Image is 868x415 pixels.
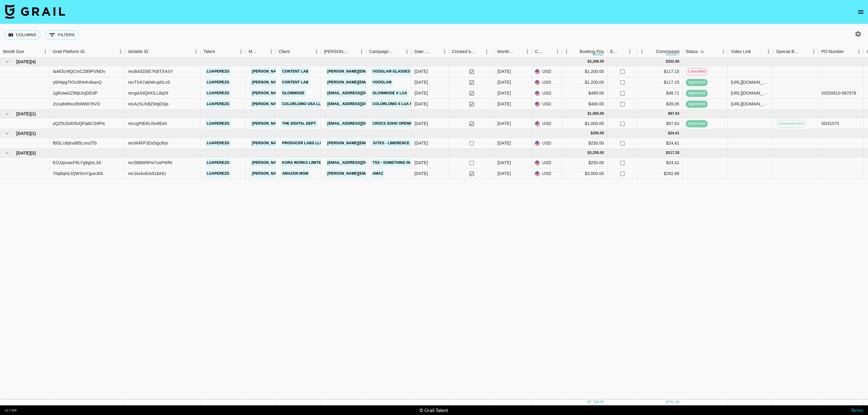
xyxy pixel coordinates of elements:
[686,46,698,58] div: Status
[16,130,30,136] span: [DATE]
[532,77,562,88] div: USD
[324,46,349,58] div: [PERSON_NAME]
[414,68,428,74] div: 6/12/2025
[326,89,393,97] a: [EMAIL_ADDRESS][DOMAIN_NAME]
[30,150,36,156] span: ( 2 )
[53,101,100,107] div: 2s1wbWtxc0fslWbt76VO
[3,129,11,138] button: hide children
[776,46,801,58] div: Special Booking Type
[821,90,856,96] div: 20250610-587076
[281,170,310,177] a: Amazon MGM
[258,47,267,56] button: Sort
[369,46,394,58] div: Campaign (Type)
[402,47,411,56] button: Menu
[128,170,166,176] div: rec1kvkx8Js91ibHU
[53,140,97,146] div: fblSLUbjtnoBl5Lms3Tb
[562,88,607,99] div: $499.00
[449,46,494,58] div: Created by Grail Team
[590,111,604,116] div: 1,000.00
[686,101,708,107] span: approved
[532,158,562,168] div: USD
[562,47,571,56] button: Menu
[580,46,606,58] div: Booking Price
[250,68,380,75] a: [PERSON_NAME][EMAIL_ADDRESS][PERSON_NAME][DOMAIN_NAME]
[656,46,680,58] div: Commission
[523,47,532,56] button: Menu
[535,46,545,58] div: Currency
[281,159,325,167] a: KORA WORKS LIMITED
[670,131,679,136] div: 24.41
[394,47,402,56] button: Sort
[371,159,429,167] a: TSS - Something In The Way
[647,47,656,56] button: Sort
[281,139,324,147] a: Producer Labs LLC
[497,79,511,85] div: Jun '25
[250,159,380,167] a: [PERSON_NAME][EMAIL_ADDRESS][PERSON_NAME][DOMAIN_NAME]
[53,90,98,96] div: 1gRoiwi2Z96jUIxjDEdP
[249,46,258,58] div: Manager
[414,140,428,146] div: 8/26/2025
[666,59,668,64] div: $
[593,53,606,56] div: money
[854,47,863,56] button: Menu
[237,47,246,56] button: Menu
[497,120,511,126] div: Jul '25
[591,131,593,136] div: $
[637,47,646,56] button: Menu
[414,90,428,96] div: 6/12/2025
[452,46,476,58] div: Created by Grail Team
[562,77,607,88] div: $1,200.00
[128,79,170,85] div: recTXA7abNKup0LvS
[85,47,93,56] button: Sort
[250,79,380,86] a: [PERSON_NAME][EMAIL_ADDRESS][PERSON_NAME][DOMAIN_NAME]
[773,46,818,58] div: Special Booking Type
[532,99,562,110] div: USD
[128,120,167,126] div: reccgPtERLlSv9Eeh
[281,120,318,127] a: The Digital Dept.
[420,407,448,413] div: © Grail Talent
[683,46,728,58] div: Status
[326,100,393,108] a: [EMAIL_ADDRESS][DOMAIN_NAME]
[562,118,607,129] div: $1,000.00
[3,110,11,118] button: hide children
[326,120,393,127] a: [EMAIL_ADDRESS][DOMAIN_NAME]
[497,170,511,176] div: Sep '25
[497,140,511,146] div: Aug '25
[326,159,393,167] a: [EMAIL_ADDRESS][DOMAIN_NAME]
[590,59,604,64] div: 3,299.00
[3,149,11,157] button: hide children
[250,89,380,97] a: [PERSON_NAME][EMAIL_ADDRESS][PERSON_NAME][DOMAIN_NAME]
[698,47,706,56] button: Sort
[497,90,511,96] div: Jun '25
[414,79,428,85] div: 6/12/2025
[5,4,65,19] img: Grail Talent
[290,47,298,56] button: Sort
[205,170,231,177] a: luaperezg
[281,79,310,86] a: Content Lab
[562,158,607,168] div: $250.00
[411,46,449,58] div: Date Created
[637,138,683,149] div: $24.41
[497,46,514,58] div: Month Due
[809,47,818,56] button: Menu
[125,46,200,58] div: Airtable ID
[562,66,607,77] div: $1,200.00
[312,47,321,56] button: Menu
[24,47,33,56] button: Sort
[215,47,223,56] button: Sort
[128,90,168,96] div: recgdJniQHOLL8qOt
[764,47,773,56] button: Menu
[593,131,604,136] div: 250.00
[128,46,148,58] div: Airtable ID
[432,47,440,56] button: Sort
[637,118,683,129] div: $97.63
[571,47,580,56] button: Sort
[497,68,511,74] div: Jun '25
[414,46,432,58] div: Date Created
[668,131,670,136] div: $
[205,89,231,97] a: luaperezg
[16,150,30,156] span: [DATE]
[203,46,215,58] div: Talent
[250,120,380,127] a: [PERSON_NAME][EMAIL_ADDRESS][PERSON_NAME][DOMAIN_NAME]
[205,159,231,167] a: luaperezg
